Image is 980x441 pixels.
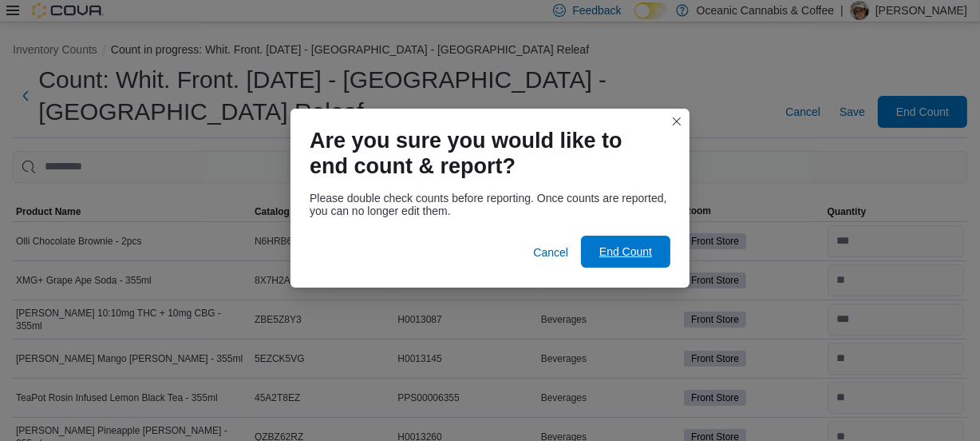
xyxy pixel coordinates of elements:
h1: Are you sure you would like to end count & report? [310,128,658,179]
button: End Count [581,236,670,268]
button: Cancel [527,236,575,268]
span: End Count [599,244,652,260]
span: Cancel [533,244,568,260]
div: Please double check counts before reporting. Once counts are reported, you can no longer edit them. [310,192,670,217]
button: Closes this modal window [667,112,686,131]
